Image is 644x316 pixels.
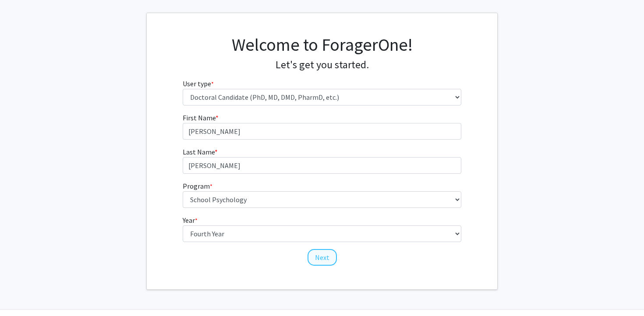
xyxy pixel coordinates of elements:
iframe: Chat [7,277,37,309]
span: Last Name [183,147,215,156]
h1: Welcome to ForagerOne! [183,34,462,55]
label: Program [183,181,212,191]
label: Year [183,215,198,225]
span: First Name [183,113,216,122]
label: User type [183,78,214,89]
h4: Let's get you started. [183,59,462,71]
button: Next [308,249,337,266]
